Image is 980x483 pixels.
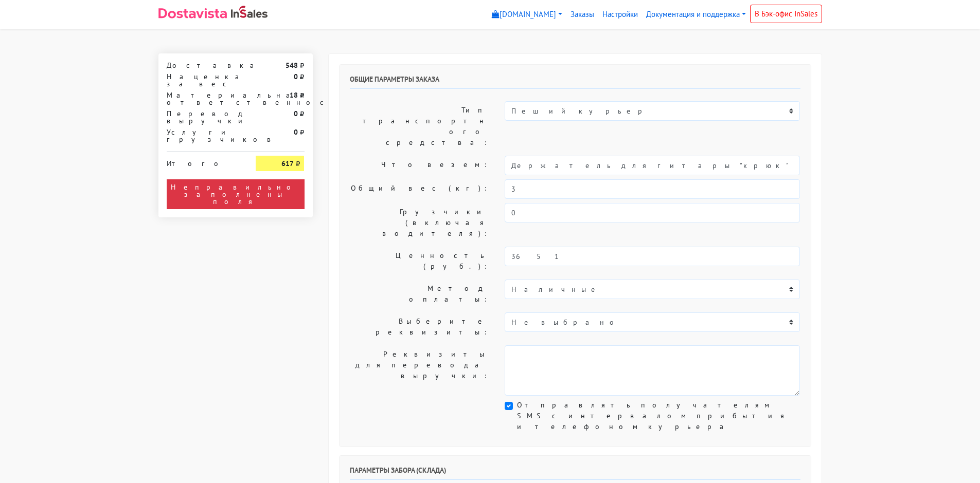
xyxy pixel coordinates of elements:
a: Документация и поддержка [642,5,750,25]
strong: 617 [281,159,294,168]
label: Ценность (руб.): [342,247,497,275]
a: Настройки [598,5,642,25]
label: Реквизиты для перевода выручки: [342,345,497,396]
div: Наценка за вес [159,73,248,87]
div: Неправильно заполнены поля [167,179,305,209]
div: Услуги грузчиков [159,128,248,143]
label: Что везем: [342,156,497,175]
label: Метод оплаты: [342,280,497,308]
div: Материальная ответственность [159,91,248,106]
label: Выберите реквизиты: [342,312,497,341]
a: Заказы [566,5,598,25]
img: Dostavista - срочная курьерская служба доставки [158,8,227,18]
label: Общий вес (кг): [342,179,497,199]
div: Перевод выручки [159,110,248,124]
a: [DOMAIN_NAME] [488,5,566,25]
label: Грузчики (включая водителя): [342,203,497,243]
img: InSales [231,6,268,18]
h6: Общие параметры заказа [350,75,800,89]
strong: 0 [294,72,298,81]
strong: 18 [290,90,298,100]
h6: Параметры забора (склада) [350,466,800,480]
label: Тип транспортного средства: [342,101,497,152]
div: Итого [167,156,241,167]
div: Доставка [159,62,248,69]
strong: 0 [294,127,298,137]
a: В Бэк-офис InSales [750,5,822,23]
label: Отправлять получателям SMS с интервалом прибытия и телефоном курьера [517,400,800,432]
strong: 0 [294,109,298,118]
strong: 548 [286,61,298,70]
